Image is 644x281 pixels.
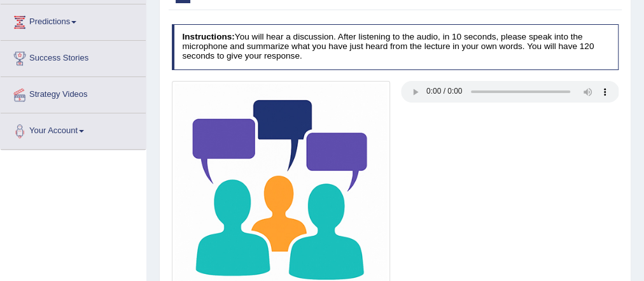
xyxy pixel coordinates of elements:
a: Success Stories [1,41,146,73]
b: Instructions: [182,32,234,41]
h4: You will hear a discussion. After listening to the audio, in 10 seconds, please speak into the mi... [172,24,619,70]
a: Your Account [1,113,146,145]
a: Predictions [1,4,146,36]
a: Strategy Videos [1,77,146,109]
